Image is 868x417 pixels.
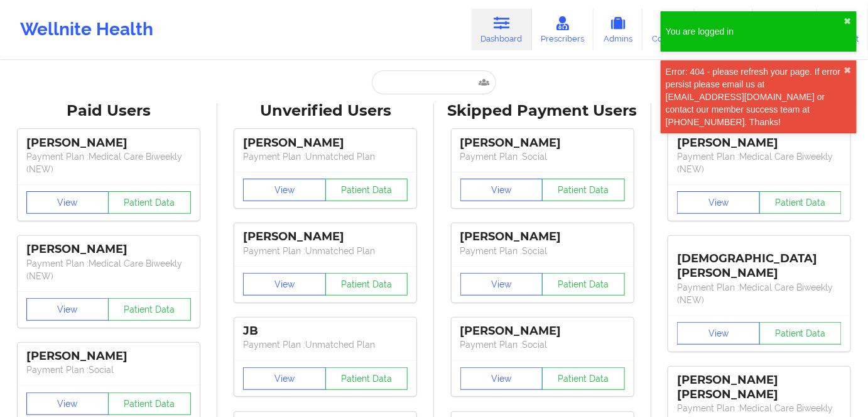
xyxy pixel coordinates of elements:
div: [PERSON_NAME] [243,136,408,150]
div: [PERSON_NAME] [PERSON_NAME] [677,373,842,402]
button: close [844,16,852,26]
p: Payment Plan : Social [26,364,191,376]
div: Unverified Users [226,101,426,121]
button: View [677,191,760,214]
button: Patient Data [325,367,408,390]
button: View [243,367,326,390]
button: Patient Data [759,191,842,214]
div: [PERSON_NAME] [26,349,191,364]
button: View [243,273,326,296]
p: Payment Plan : Unmatched Plan [243,338,408,351]
button: Patient Data [542,179,625,201]
button: View [460,273,543,296]
div: [DEMOGRAPHIC_DATA][PERSON_NAME] [677,242,842,281]
p: Payment Plan : Medical Care Biweekly (NEW) [677,281,842,306]
button: View [26,298,109,321]
a: Prescribers [532,9,594,50]
button: Patient Data [325,179,408,201]
div: [PERSON_NAME] [460,136,625,150]
p: Payment Plan : Medical Care Biweekly (NEW) [677,150,842,175]
p: Payment Plan : Medical Care Biweekly (NEW) [26,257,191,282]
div: [PERSON_NAME] [460,324,625,338]
p: Payment Plan : Unmatched Plan [243,150,408,163]
div: [PERSON_NAME] [460,230,625,244]
button: View [26,191,109,214]
button: close [844,65,852,75]
div: You are logged in [666,25,844,38]
button: Patient Data [542,273,625,296]
p: Payment Plan : Unmatched Plan [243,245,408,257]
button: View [243,179,326,201]
a: Coaches [643,9,695,50]
p: Payment Plan : Social [460,338,625,351]
a: Admins [594,9,643,50]
div: [PERSON_NAME] [26,242,191,257]
a: Dashboard [472,9,532,50]
div: Error: 404 - please refresh your page. If error persist please email us at [EMAIL_ADDRESS][DOMAIN... [666,65,844,128]
div: JB [243,324,408,338]
button: Patient Data [325,273,408,296]
div: Paid Users [9,101,209,121]
button: Patient Data [108,392,191,415]
button: Patient Data [542,367,625,390]
p: Payment Plan : Social [460,150,625,163]
div: [PERSON_NAME] [243,230,408,244]
div: Skipped Payment Users [443,101,643,121]
button: Patient Data [108,298,191,321]
button: View [460,179,543,201]
button: Patient Data [759,322,842,345]
button: View [460,367,543,390]
p: Payment Plan : Medical Care Biweekly (NEW) [26,150,191,175]
div: [PERSON_NAME] [26,136,191,150]
button: View [677,322,760,345]
button: Patient Data [108,191,191,214]
button: View [26,392,109,415]
p: Payment Plan : Social [460,245,625,257]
